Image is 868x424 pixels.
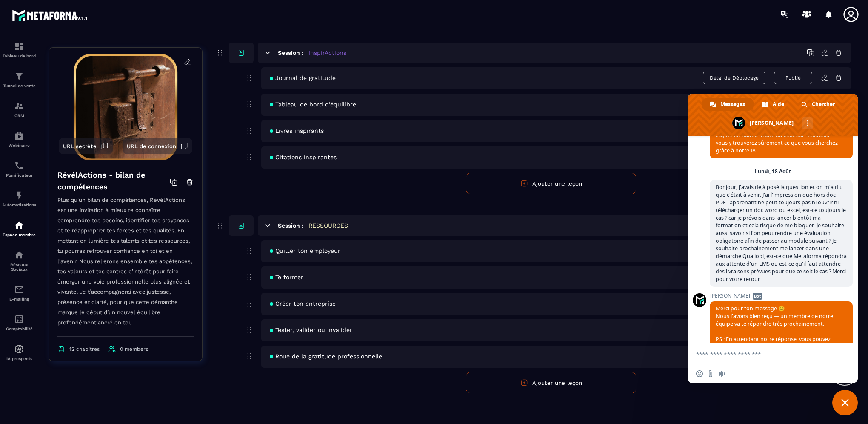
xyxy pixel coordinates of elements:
[14,101,24,111] img: formation
[270,353,382,360] span: Roue de la gratitude professionnelle
[720,98,745,111] span: Messages
[270,247,340,254] span: Quitter ton employeur
[308,49,346,57] h5: InspirActions
[270,74,336,81] span: Journal de gratitude
[703,72,765,84] span: Délai de Déblocage
[2,184,36,214] a: automationsautomationsAutomatisations
[14,160,24,171] img: scheduler
[270,154,337,160] span: Citations inspirantes
[2,95,36,124] a: formationformationCRM
[14,190,24,201] img: automations
[123,138,192,154] button: URL de connexion
[718,370,725,377] span: Message audio
[832,390,858,415] a: Fermer le chat
[2,278,36,308] a: emailemailE-mailing
[270,101,356,108] span: Tableau de bord d'équilibre
[755,169,791,174] div: Lundi, 18 Août
[2,327,36,331] p: Comptabilité
[14,41,24,52] img: formation
[774,72,812,84] button: Publié
[794,98,843,111] a: Chercher
[696,343,832,364] textarea: Entrez votre message...
[2,308,36,338] a: accountantaccountantComptabilité
[716,305,839,366] span: Merci pour ton message 😊 Nous l’avons bien reçu — un membre de notre équipe va te répondre très p...
[2,35,36,65] a: formationformationTableau de bord
[2,297,36,301] p: E-mailing
[2,83,36,88] p: Tunnel de vente
[55,54,196,160] img: background
[278,222,303,229] h6: Session :
[14,220,24,230] img: automations
[2,356,36,361] p: IA prospects
[710,293,853,299] span: [PERSON_NAME]
[278,49,303,56] h6: Session :
[57,169,170,193] h4: RévélActions - bilan de compétences
[120,346,148,352] span: 0 members
[2,113,36,118] p: CRM
[716,183,847,283] span: Bonjour, j'avais déjà posé la question et on m'a dit que c'était à venir. J'ai l'impression que h...
[2,154,36,184] a: schedulerschedulerPlanificateur
[57,195,194,337] p: Plus qu'un bilan de compétences, RévélActions est une invitation à mieux te connaître : comprendr...
[2,262,36,272] p: Réseaux Sociaux
[69,346,100,352] span: 12 chapitres
[2,244,36,278] a: social-networksocial-networkRéseaux Sociaux
[2,173,36,178] p: Planificateur
[754,98,793,111] a: Aide
[2,124,36,154] a: automationsautomationsWebinaire
[14,131,24,141] img: automations
[12,8,89,23] img: logo
[270,274,303,281] span: Te former
[2,232,36,237] p: Espace membre
[14,344,24,354] img: automations
[308,221,348,230] h5: RESSOURCES
[59,138,113,154] button: URL secrète
[127,143,176,149] span: URL de connexion
[14,314,24,324] img: accountant
[63,143,97,149] span: URL secrète
[2,65,36,95] a: formationformationTunnel de vente
[466,372,636,393] button: Ajouter une leçon
[14,250,24,260] img: social-network
[14,71,24,81] img: formation
[2,54,36,58] p: Tableau de bord
[2,214,36,244] a: automationsautomationsEspace membre
[14,284,24,295] img: email
[270,300,336,307] span: Créer ton entreprise
[466,173,636,194] button: Ajouter une leçon
[753,293,762,300] span: Bot
[2,203,36,207] p: Automatisations
[270,327,352,333] span: Tester, valider ou invalider
[696,370,703,377] span: Insérer un emoji
[773,98,784,111] span: Aide
[2,143,36,148] p: Webinaire
[707,370,714,377] span: Envoyer un fichier
[270,127,324,134] span: Livres inspirants
[812,98,835,111] span: Chercher
[702,98,754,111] a: Messages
